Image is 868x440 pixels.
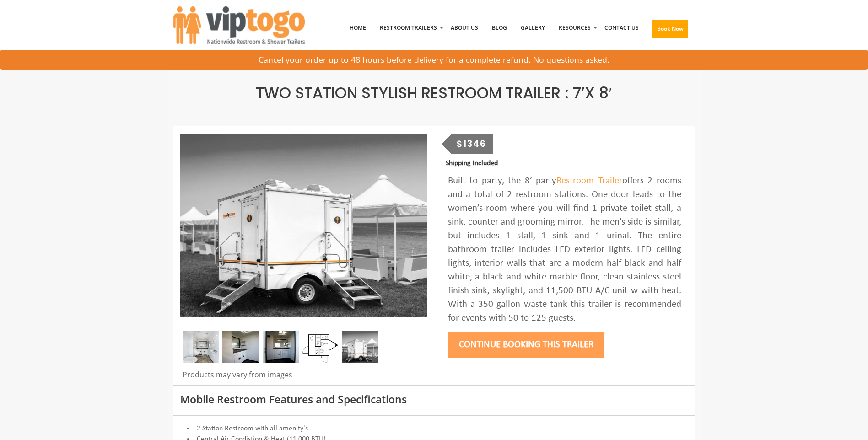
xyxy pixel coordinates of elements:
div: Products may vary from images [180,370,427,385]
p: Shipping Included [446,157,688,170]
a: Contact Us [598,4,646,52]
a: About Us [444,4,485,52]
img: Floor Plan of 2 station Mini restroom with sink and toilet [302,331,339,363]
div: $1346 [451,134,493,154]
img: A mini restroom trailer with two separate stations and separate doors for males and females [180,134,427,317]
img: A mini restroom trailer with two separate stations and separate doors for males and females [342,331,378,363]
img: VIPTOGO [173,6,305,44]
a: Gallery [514,4,552,52]
a: Blog [485,4,514,52]
a: Book Now [646,4,695,57]
button: Continue Booking this trailer [448,332,604,358]
a: Continue Booking this trailer [448,340,604,349]
span: Two Station Stylish Restroom Trailer : 7’x 8′ [256,82,612,104]
img: Inside of complete restroom with a stall, a urinal, tissue holders, cabinets and mirror [183,331,219,363]
a: Restroom Trailers [373,4,444,52]
li: 2 Station Restroom with all amenity's [180,424,688,434]
a: Restroom Trailer [556,176,622,186]
h3: Mobile Restroom Features and Specifications [180,394,688,405]
div: Built to party, the 8’ party offers 2 rooms and a total of 2 restroom stations. One door leads to... [448,174,681,325]
a: Home [343,4,373,52]
img: DSC_0004_email [263,331,299,363]
img: DSC_0016_email [222,331,259,363]
a: Resources [552,4,598,52]
button: Book Now [652,20,688,38]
